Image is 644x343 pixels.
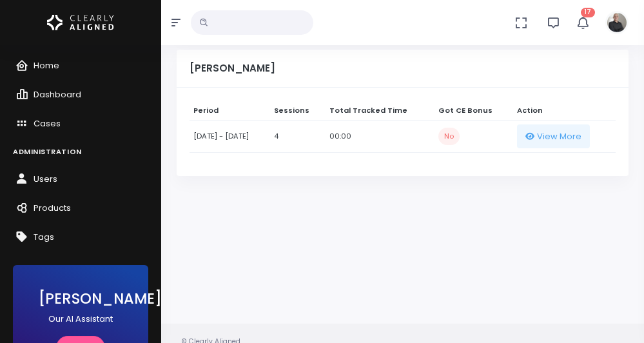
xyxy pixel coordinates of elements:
[512,101,616,120] th: Action
[34,117,61,130] span: Cases
[270,120,326,152] td: 4
[325,101,434,120] th: Total Tracked Time
[34,231,54,243] span: Tags
[34,173,57,185] span: Users
[34,202,71,214] span: Products
[39,313,122,326] p: Our AI Assistant
[438,128,460,145] span: No
[537,130,581,143] span: View More
[325,120,434,152] td: 00:00
[581,8,595,17] span: 17
[605,11,629,34] img: Header Avatar
[270,101,326,120] th: Sessions
[517,124,590,148] button: View More
[39,291,122,308] h3: [PERSON_NAME]
[190,101,270,120] th: Period
[190,120,270,152] td: [DATE] - [DATE]
[434,101,512,120] th: Got CE Bonus
[34,88,81,101] span: Dashboard
[190,63,616,74] h5: [PERSON_NAME]
[34,59,59,72] span: Home
[47,9,114,36] img: Logo Horizontal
